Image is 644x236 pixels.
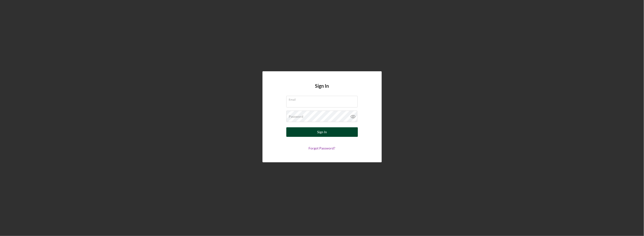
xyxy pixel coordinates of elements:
[286,127,358,137] button: Sign In
[317,127,327,137] div: Sign In
[289,96,358,101] label: Email
[309,146,335,150] a: Forgot Password?
[289,115,304,118] label: Password
[315,83,329,96] h4: Sign In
